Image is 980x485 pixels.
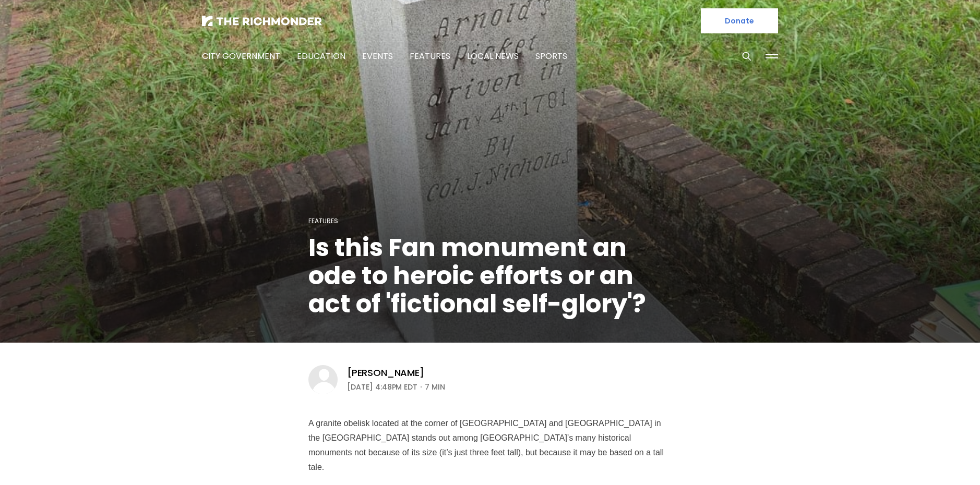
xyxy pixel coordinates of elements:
p: A granite obelisk located at the corner of [GEOGRAPHIC_DATA] and [GEOGRAPHIC_DATA] in the [GEOGRA... [308,416,672,475]
a: [PERSON_NAME] [347,367,424,379]
a: City Government [202,50,280,62]
a: Donate [701,8,778,33]
time: [DATE] 4:48PM EDT [347,381,417,393]
a: Events [362,50,393,62]
button: Search this site [739,48,755,64]
img: The Richmonder [202,16,322,26]
a: Features [410,50,450,62]
a: Features [308,216,338,225]
a: Local News [467,50,519,62]
span: 7 min [425,381,445,393]
h1: Is this Fan monument an ode to heroic efforts or an act of 'fictional self-glory'? [308,234,672,318]
a: Sports [535,50,567,62]
a: Education [297,50,345,62]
